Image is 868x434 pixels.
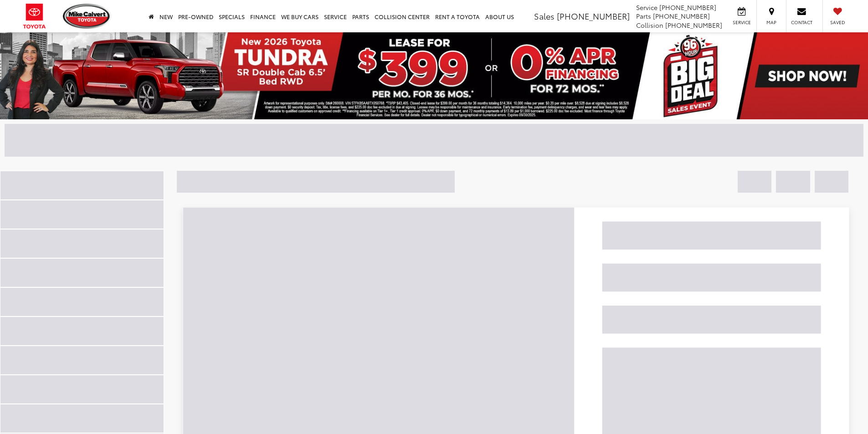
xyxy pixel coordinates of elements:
[636,3,657,12] span: Service
[761,19,781,26] span: Map
[653,11,710,20] span: [PHONE_NUMBER]
[534,10,555,22] span: Sales
[636,11,651,20] span: Parts
[557,10,630,22] span: [PHONE_NUMBER]
[791,19,812,26] span: Contact
[827,19,847,26] span: Saved
[636,20,663,30] span: Collision
[659,3,716,12] span: [PHONE_NUMBER]
[731,19,752,26] span: Service
[63,4,111,29] img: Mike Calvert Toyota
[665,20,722,30] span: [PHONE_NUMBER]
